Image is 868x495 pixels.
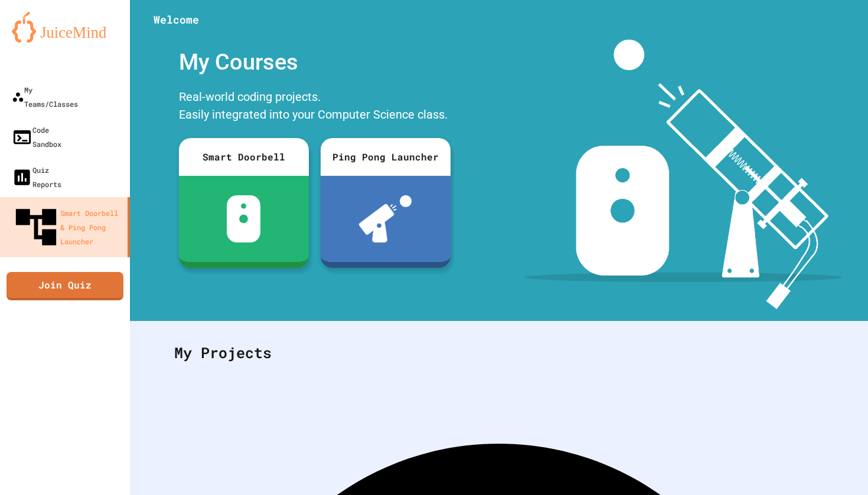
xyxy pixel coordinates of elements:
[173,40,456,85] div: My Courses
[12,163,61,191] div: Quiz Reports
[525,40,841,309] img: banner-image-my-projects.png
[12,12,118,42] img: logo-orange.svg
[179,138,309,176] div: Smart Doorbell
[227,195,260,242] img: sdb-white.svg
[173,85,456,129] div: Real-world coding projects. Easily integrated into your Computer Science class.
[12,83,78,111] div: My Teams/Classes
[162,330,836,376] div: My Projects
[359,195,412,242] img: ppl-with-ball.png
[6,272,123,300] a: Join Quiz
[12,123,61,151] div: Code Sandbox
[321,138,451,176] div: Ping Pong Launcher
[12,203,123,251] div: Smart Doorbell & Ping Pong Launcher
